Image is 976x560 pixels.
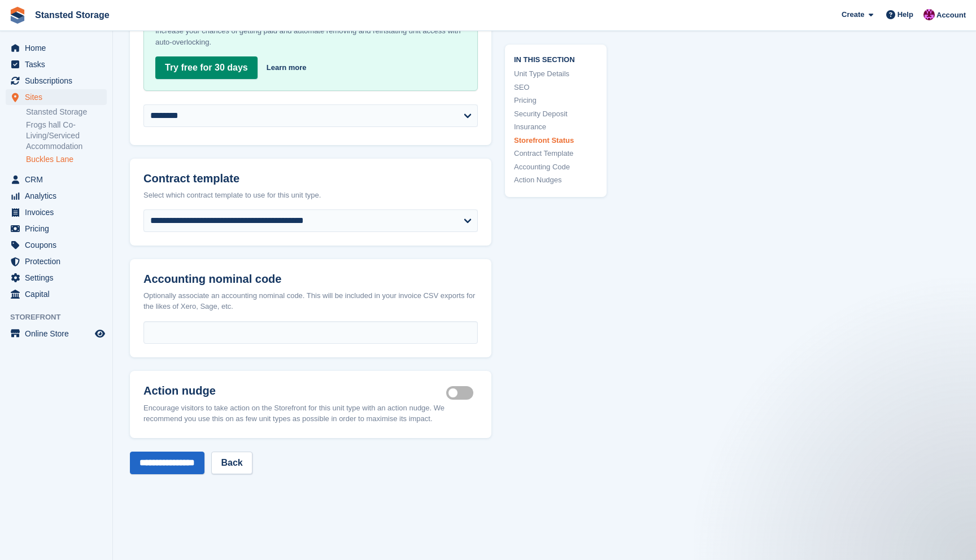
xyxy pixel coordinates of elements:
[25,286,93,302] span: Capital
[25,172,93,187] span: CRM
[26,107,107,117] a: Stansted Storage
[514,108,598,119] a: Security Deposit
[9,7,26,24] img: stora-icon-8386f47178a22dfd0bd8f6a31ec36ba5ce8667c1dd55bd0f319d3a0aa187defe.svg
[25,204,93,220] span: Invoices
[6,270,107,286] a: menu
[143,290,478,312] div: Optionally associate an accounting nominal code. This will be included in your invoice CSV export...
[26,154,107,165] a: Buckles Lane
[6,172,107,187] a: menu
[6,56,107,72] a: menu
[514,161,598,172] a: Accounting Code
[25,73,93,89] span: Subscriptions
[143,273,478,286] h2: Accounting nominal code
[6,286,107,302] a: menu
[514,148,598,159] a: Contract Template
[25,56,93,72] span: Tasks
[155,25,466,48] p: Increase your chances of getting paid and automate removing and reinstating unit access with auto...
[514,81,598,93] a: SEO
[6,40,107,56] a: menu
[143,384,446,398] h2: Action nudge
[514,53,598,64] span: In this section
[143,403,478,425] div: Encourage visitors to take action on the Storefront for this unit type with an action nudge. We r...
[25,188,93,204] span: Analytics
[267,62,307,73] a: Learn more
[6,188,107,204] a: menu
[842,9,864,20] span: Create
[514,121,598,133] a: Insurance
[25,40,93,56] span: Home
[446,392,478,393] label: Is active
[923,9,935,20] img: Jonathan Crick
[6,73,107,89] a: menu
[6,204,107,220] a: menu
[211,452,252,474] a: Back
[514,95,598,106] a: Pricing
[143,190,478,201] div: Select which contract template to use for this unit type.
[93,327,107,340] a: Preview store
[30,6,114,24] a: Stansted Storage
[514,174,598,186] a: Action Nudges
[25,326,93,342] span: Online Store
[155,56,258,79] a: Try free for 30 days
[6,89,107,105] a: menu
[514,134,598,146] a: Storefront Status
[6,326,107,342] a: menu
[936,10,966,21] span: Account
[25,221,93,237] span: Pricing
[25,270,93,286] span: Settings
[6,237,107,253] a: menu
[26,120,107,152] a: Frogs hall Co-Living/Serviced Accommodation
[25,253,93,269] span: Protection
[143,172,478,185] h2: Contract template
[6,253,107,269] a: menu
[6,221,107,237] a: menu
[10,312,112,323] span: Storefront
[25,89,93,105] span: Sites
[514,68,598,80] a: Unit Type Details
[25,237,93,253] span: Coupons
[897,9,913,20] span: Help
